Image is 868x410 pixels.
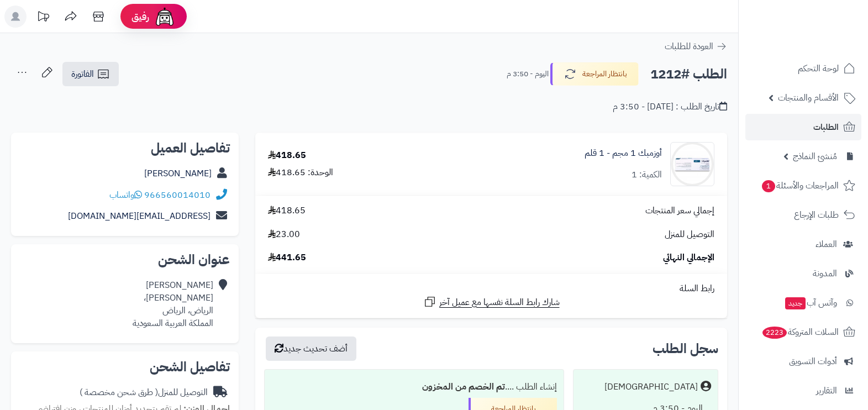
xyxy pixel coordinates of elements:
[816,383,837,398] span: التقارير
[789,354,837,369] span: أدوات التسويق
[80,386,158,399] span: ( طرق شحن مخصصة )
[268,149,306,162] div: 418.65
[632,169,662,181] div: الكمية: 1
[260,282,723,295] div: رابط السلة
[745,114,861,140] a: الطلبات
[268,166,333,179] div: الوحدة: 418.65
[745,377,861,404] a: التقارير
[671,142,714,186] img: 1752135870-Ozempic%201mg%201%20pen-90x90.jpg
[144,188,211,202] a: 966560014010
[784,295,837,311] span: وآتس آب
[778,90,839,106] span: الأقسام والمنتجات
[653,342,718,355] h3: سجل الطلب
[507,69,549,80] small: اليوم - 3:50 م
[68,209,211,223] a: [EMAIL_ADDRESS][DOMAIN_NAME]
[813,266,837,281] span: المدونة
[650,63,727,86] h2: الطلب #1212
[745,348,861,375] a: أدوات التسويق
[745,172,861,199] a: المراجعات والأسئلة1
[20,141,230,155] h2: تفاصيل العميل
[80,386,208,399] div: التوصيل للمنزل
[793,149,837,164] span: مُنشئ النماذج
[785,297,806,309] span: جديد
[20,253,230,266] h2: عنوان الشحن
[268,228,300,241] span: 23.00
[271,376,557,398] div: إنشاء الطلب ....
[745,55,861,82] a: لوحة التحكم
[133,279,213,329] div: [PERSON_NAME] [PERSON_NAME]، الرياض، الرياض المملكة العربية السعودية
[761,324,839,340] span: السلات المتروكة
[665,40,713,53] span: العودة للطلبات
[439,296,560,309] span: شارك رابط السلة نفسها مع عميل آخر
[745,290,861,316] a: وآتس آبجديد
[154,6,176,28] img: ai-face.png
[20,360,230,374] h2: تفاصيل الشحن
[745,231,861,257] a: العملاء
[613,101,727,113] div: تاريخ الطلب : [DATE] - 3:50 م
[144,167,212,180] a: [PERSON_NAME]
[585,147,662,160] a: أوزمبك 1 مجم - 1 قلم
[665,228,714,241] span: التوصيل للمنزل
[268,251,306,264] span: 441.65
[268,204,306,217] span: 418.65
[109,188,142,202] a: واتساب
[745,319,861,345] a: السلات المتروكة2223
[29,6,57,30] a: تحديثات المنصة
[793,28,858,51] img: logo-2.png
[813,119,839,135] span: الطلبات
[422,380,505,393] b: تم الخصم من المخزون
[794,207,839,223] span: طلبات الإرجاع
[131,10,149,23] span: رفيق
[665,40,727,53] a: العودة للطلبات
[604,381,698,393] div: [DEMOGRAPHIC_DATA]
[816,236,837,252] span: العملاء
[645,204,714,217] span: إجمالي سعر المنتجات
[71,67,94,81] span: الفاتورة
[550,62,639,86] button: بانتظار المراجعة
[663,251,714,264] span: الإجمالي النهائي
[62,62,119,86] a: الفاتورة
[745,260,861,287] a: المدونة
[423,295,560,309] a: شارك رابط السلة نفسها مع عميل آخر
[762,180,775,192] span: 1
[798,61,839,76] span: لوحة التحكم
[266,337,356,361] button: أضف تحديث جديد
[745,202,861,228] a: طلبات الإرجاع
[761,178,839,193] span: المراجعات والأسئلة
[762,327,787,339] span: 2223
